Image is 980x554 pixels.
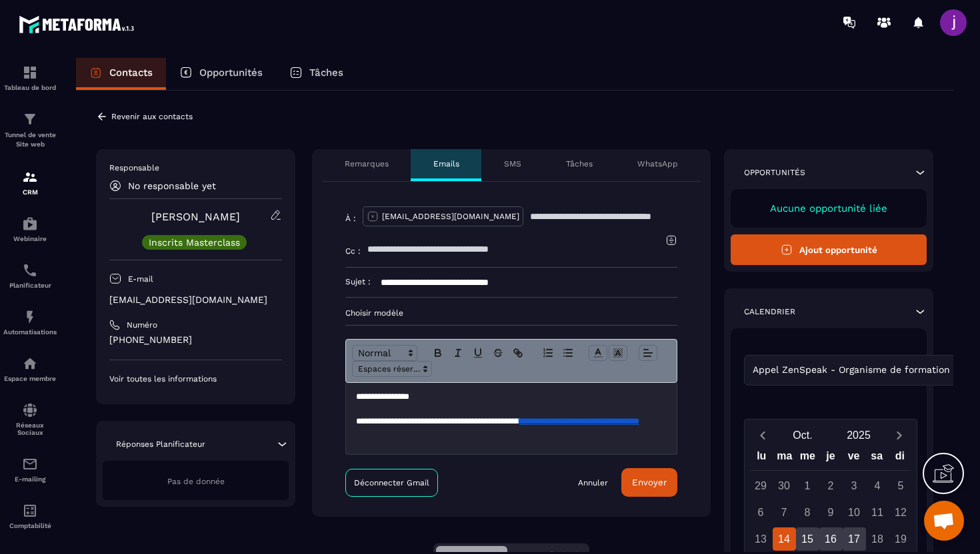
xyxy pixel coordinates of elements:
p: E-mailing [3,475,57,483]
img: accountant [22,503,38,519]
p: Tâches [309,67,343,79]
a: Contacts [76,58,166,90]
div: 8 [796,501,819,524]
p: Responsable [109,162,282,173]
div: 29 [749,474,773,497]
div: 2 [819,474,843,497]
div: 30 [773,474,796,497]
img: automations [22,216,38,232]
p: Réseaux Sociaux [3,421,57,436]
div: 14 [773,527,796,551]
button: Next month [887,426,911,444]
img: email [22,456,38,472]
p: Numéro [127,320,157,330]
img: scheduler [22,262,38,278]
div: 7 [773,501,796,524]
div: 12 [889,501,913,524]
p: Webinaire [3,235,57,242]
div: 5 [889,474,913,497]
div: 15 [796,527,819,551]
div: je [819,447,843,470]
input: Search for option [953,363,963,378]
p: E-mail [128,274,153,284]
p: Espace membre [3,375,57,382]
a: formationformationTunnel de vente Site web [3,101,57,159]
a: automationsautomationsEspace membre [3,346,57,392]
div: 3 [843,474,866,497]
a: Opportunités [166,58,276,90]
span: Appel ZenSpeak - Organisme de formation [749,363,953,378]
p: Revenir aux contacts [111,112,193,121]
p: Emails [433,158,459,169]
a: Déconnecter Gmail [345,469,438,497]
button: Previous month [750,426,775,444]
button: Open years overlay [831,423,887,447]
div: 11 [866,501,889,524]
a: accountantaccountantComptabilité [3,493,57,539]
p: Tableau de bord [3,84,57,91]
p: Voir toutes les informations [109,374,282,384]
img: logo [19,12,139,37]
p: Comptabilité [3,522,57,529]
p: Tâches [566,158,593,169]
img: social-network [22,402,38,418]
div: me [796,447,819,470]
div: 19 [889,527,913,551]
p: Cc : [345,246,361,256]
a: emailemailE-mailing [3,446,57,493]
div: ma [773,447,797,470]
a: formationformationCRM [3,159,57,206]
img: formation [22,169,38,185]
div: 6 [749,501,773,524]
img: automations [22,309,38,325]
a: Annuler [578,477,608,488]
div: 4 [866,474,889,497]
p: [EMAIL_ADDRESS][DOMAIN_NAME] [382,211,519,222]
a: Tâches [276,58,357,90]
div: di [888,447,911,470]
p: À : [345,213,356,224]
p: Calendrier [744,306,795,317]
a: [PERSON_NAME] [151,210,240,223]
div: 1 [796,474,819,497]
div: 18 [866,527,889,551]
a: social-networksocial-networkRéseaux Sociaux [3,392,57,446]
div: lu [750,447,773,470]
p: Réponses Planificateur [116,439,205,449]
p: SMS [504,158,521,169]
button: Envoyer [621,468,677,497]
p: Aucune opportunité liée [744,202,913,214]
a: automationsautomationsWebinaire [3,206,57,252]
p: Inscrits Masterclass [149,238,240,247]
a: formationformationTableau de bord [3,55,57,101]
button: Open months overlay [775,423,831,447]
span: Pas de donnée [167,477,225,486]
p: [EMAIL_ADDRESS][DOMAIN_NAME] [109,294,282,306]
div: 10 [843,501,866,524]
p: Choisir modèle [345,308,677,318]
p: Planificateur [3,282,57,289]
div: 17 [843,527,866,551]
p: CRM [3,188,57,196]
p: Opportunités [199,67,263,79]
div: ve [842,447,865,470]
p: No responsable yet [128,180,216,191]
p: Automatisations [3,328,57,336]
button: Ajout opportunité [731,234,927,265]
img: automations [22,356,38,372]
div: sa [865,447,889,470]
p: Contacts [109,67,153,79]
p: [PHONE_NUMBER] [109,334,282,346]
p: WhatsApp [637,158,678,169]
a: automationsautomationsAutomatisations [3,299,57,346]
p: Tunnel de vente Site web [3,131,57,149]
a: schedulerschedulerPlanificateur [3,252,57,299]
div: 9 [819,501,843,524]
p: Opportunités [744,167,805,178]
div: 16 [819,527,843,551]
p: Sujet : [345,276,371,287]
img: formation [22,111,38,127]
p: Remarques [345,158,389,169]
div: Ouvrir le chat [924,501,964,541]
img: formation [22,65,38,81]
